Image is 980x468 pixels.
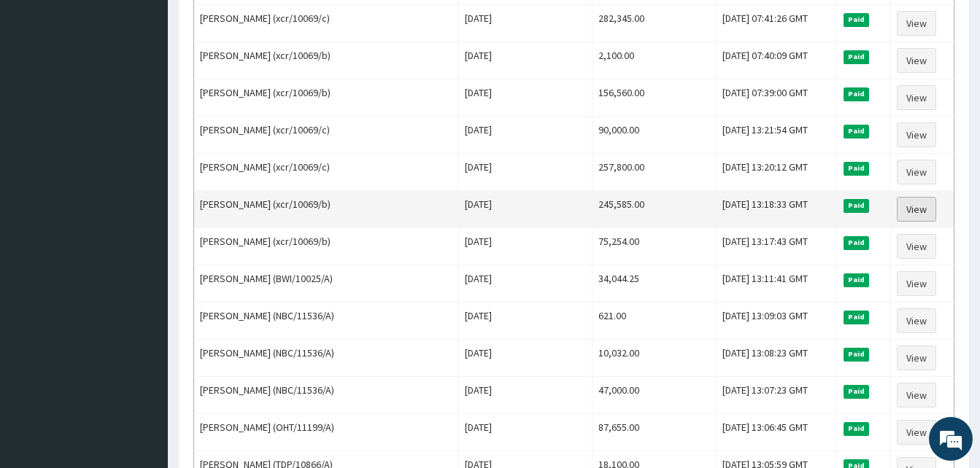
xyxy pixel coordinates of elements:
[844,199,870,212] span: Paid
[194,414,459,451] td: [PERSON_NAME] (OHT/11199/A)
[458,340,592,377] td: [DATE]
[716,414,836,451] td: [DATE] 13:06:45 GMT
[897,85,936,110] a: View
[593,117,717,154] td: 90,000.00
[458,265,592,303] td: [DATE]
[897,308,936,333] a: View
[716,303,836,340] td: [DATE] 13:09:03 GMT
[76,82,245,101] div: Chat with us now
[844,273,870,286] span: Paid
[85,141,201,288] span: We're online!
[458,377,592,414] td: [DATE]
[716,42,836,79] td: [DATE] 07:40:09 GMT
[593,79,717,117] td: 156,560.00
[897,48,936,73] a: View
[844,311,870,324] span: Paid
[458,154,592,191] td: [DATE]
[593,228,717,265] td: 75,254.00
[194,5,459,42] td: [PERSON_NAME] (xcr/10069/c)
[194,303,459,340] td: [PERSON_NAME] (NBC/11536/A)
[716,154,836,191] td: [DATE] 13:20:12 GMT
[593,303,717,340] td: 621.00
[194,228,459,265] td: [PERSON_NAME] (xcr/10069/b)
[844,422,870,435] span: Paid
[716,340,836,377] td: [DATE] 13:08:23 GMT
[458,303,592,340] td: [DATE]
[716,5,836,42] td: [DATE] 07:41:26 GMT
[897,271,936,296] a: View
[593,377,717,414] td: 47,000.00
[844,348,870,361] span: Paid
[458,42,592,79] td: [DATE]
[458,228,592,265] td: [DATE]
[593,191,717,228] td: 245,585.00
[716,228,836,265] td: [DATE] 13:17:43 GMT
[593,265,717,303] td: 34,044.25
[897,234,936,259] a: View
[194,79,459,117] td: [PERSON_NAME] (xcr/10069/b)
[897,11,936,36] a: View
[716,117,836,154] td: [DATE] 13:21:54 GMT
[897,383,936,407] a: View
[593,414,717,451] td: 87,655.00
[593,154,717,191] td: 257,800.00
[844,50,870,63] span: Paid
[194,377,459,414] td: [PERSON_NAME] (NBC/11536/A)
[458,414,592,451] td: [DATE]
[194,154,459,191] td: [PERSON_NAME] (xcr/10069/c)
[716,377,836,414] td: [DATE] 13:07:23 GMT
[844,87,870,101] span: Paid
[27,73,59,109] img: d_794563401_company_1708531726252_794563401
[7,313,278,364] textarea: Type your message and hit 'Enter'
[897,197,936,222] a: View
[194,117,459,154] td: [PERSON_NAME] (xcr/10069/c)
[194,340,459,377] td: [PERSON_NAME] (NBC/11536/A)
[716,79,836,117] td: [DATE] 07:39:00 GMT
[897,346,936,370] a: View
[458,5,592,42] td: [DATE]
[716,191,836,228] td: [DATE] 13:18:33 GMT
[194,42,459,79] td: [PERSON_NAME] (xcr/10069/b)
[844,162,870,175] span: Paid
[458,191,592,228] td: [DATE]
[844,236,870,249] span: Paid
[593,5,717,42] td: 282,345.00
[844,385,870,398] span: Paid
[844,125,870,138] span: Paid
[897,420,936,445] a: View
[458,117,592,154] td: [DATE]
[897,160,936,184] a: View
[593,340,717,377] td: 10,032.00
[897,122,936,147] a: View
[716,265,836,303] td: [DATE] 13:11:41 GMT
[593,42,717,79] td: 2,100.00
[844,13,870,26] span: Paid
[458,79,592,117] td: [DATE]
[194,191,459,228] td: [PERSON_NAME] (xcr/10069/b)
[194,265,459,303] td: [PERSON_NAME] (BWI/10025/A)
[239,7,274,42] div: Minimize live chat window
